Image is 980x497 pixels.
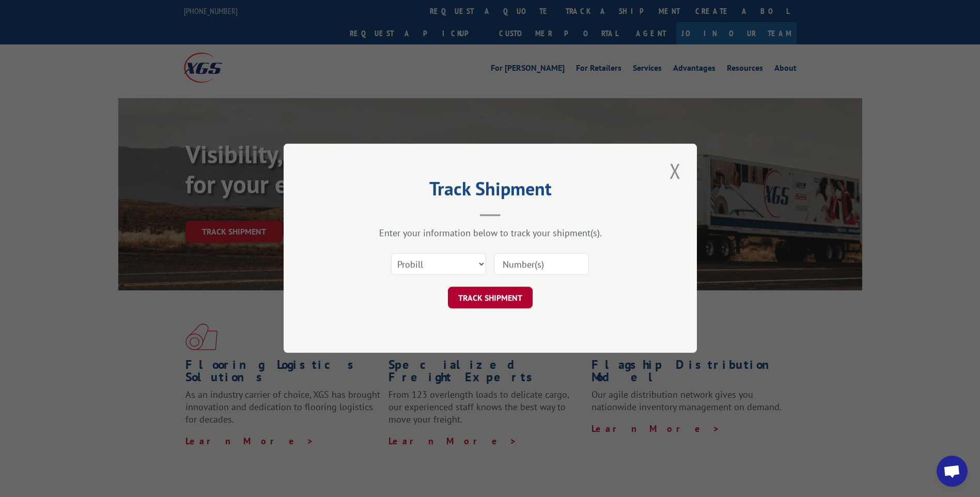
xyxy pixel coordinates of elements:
[335,181,645,201] h2: Track Shipment
[335,227,645,239] div: Enter your information below to track your shipment(s).
[937,456,968,487] a: Open chat
[448,287,533,309] button: TRACK SHIPMENT
[666,157,684,185] button: Close modal
[494,254,589,275] input: Number(s)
